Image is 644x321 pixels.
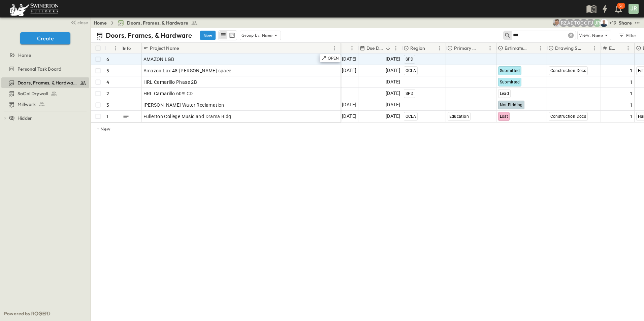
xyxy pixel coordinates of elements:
[106,56,109,63] p: 6
[18,101,36,108] span: Millwork
[619,3,623,9] p: 30
[386,78,400,86] span: [DATE]
[454,45,477,51] p: Primary Market
[228,31,236,39] button: kanban view
[618,32,637,39] div: Filter
[566,19,574,27] div: Alyssa De Robertis (aderoberti@swinerton.com)
[615,31,639,40] button: Filter
[107,44,115,52] button: Sort
[341,44,348,52] button: Sort
[200,31,216,40] button: New
[241,32,261,39] p: Group by:
[500,68,520,73] span: Submitted
[630,79,633,85] span: 1
[1,89,88,98] a: SoCal Drywall
[180,44,188,52] button: Sort
[1,88,89,99] div: SoCal Drywalltest
[143,90,193,97] span: HRL Camarillo 60% CD
[18,52,31,59] span: Home
[106,113,108,120] p: 1
[386,90,400,97] span: [DATE]
[406,91,414,96] span: SPD
[143,113,231,120] span: Fullerton College Music and Drama Bldg
[619,20,632,26] div: Share
[579,32,591,39] p: View:
[630,67,633,74] span: 1
[1,50,88,60] a: Home
[550,114,586,119] span: Construction Docs
[537,44,545,52] button: Menu
[143,56,174,63] span: AMAZON LGB
[630,102,633,108] span: 1
[553,19,561,27] img: Aaron Anderson (aaron.anderson@swinerton.com)
[106,31,192,40] p: Doors, Frames, & Hardware
[68,17,89,27] button: close
[218,30,237,40] div: table view
[122,43,142,53] div: Info
[342,112,356,120] span: [DATE]
[342,101,356,109] span: [DATE]
[106,102,109,108] p: 3
[592,32,603,39] p: None
[384,44,392,52] button: Sort
[366,45,383,51] p: Due Date
[630,113,633,120] span: 1
[1,78,88,87] a: Doors, Frames, & Hardware
[118,20,198,26] a: Doors, Frames, & Hardware
[410,45,425,51] p: Region
[342,67,356,74] span: [DATE]
[150,45,179,51] p: Project Name
[628,3,639,14] button: JR
[18,90,48,97] span: SoCal Drywall
[328,56,339,61] p: OPEN
[143,102,224,108] span: [PERSON_NAME] Water Reclamation
[143,67,231,74] span: Amazon Lax 48-[PERSON_NAME] space
[630,90,633,97] span: 1
[449,114,469,119] span: Education
[580,19,588,27] div: Gerrad Gerber (gerrad.gerber@swinerton.com)
[406,57,414,62] span: SPD
[629,4,639,14] div: JR
[94,20,107,26] a: Home
[106,90,109,97] p: 2
[406,68,416,73] span: OCLA
[550,68,586,73] span: Construction Docs
[1,64,89,74] div: Personal Task Boardtest
[500,114,508,119] span: Lost
[586,19,594,27] div: Francisco J. Sanchez (frsanchez@swinerton.com)
[77,19,88,26] span: close
[500,91,509,96] span: Lead
[97,126,101,132] p: + New
[479,44,486,52] button: Sort
[106,79,109,85] p: 4
[123,39,131,58] div: Info
[94,20,202,26] nav: breadcrumbs
[583,44,590,52] button: Sort
[609,45,615,51] p: Estimate Round
[342,55,356,63] span: [DATE]
[555,45,582,51] p: Drawing Status
[600,19,608,27] img: Brandon Norcutt (brandon.norcutt@swinerton.com)
[617,44,624,52] button: Sort
[505,45,528,51] p: Estimate Status
[486,44,494,52] button: Menu
[1,64,88,74] a: Personal Task Board
[436,44,444,52] button: Menu
[106,67,109,74] p: 5
[18,115,33,121] span: Hidden
[18,79,77,86] span: Doors, Frames, & Hardware
[426,44,434,52] button: Sort
[219,31,227,39] button: row view
[262,32,273,39] p: None
[386,67,400,74] span: [DATE]
[111,44,120,52] button: Menu
[8,2,60,16] img: 6c363589ada0b36f064d841b69d3a419a338230e66bb0a533688fa5cc3e9e735.png
[386,55,400,63] span: [DATE]
[392,44,400,52] button: Menu
[386,112,400,120] span: [DATE]
[573,19,581,27] div: Travis Osterloh (travis.osterloh@swinerton.com)
[105,43,122,53] div: #
[529,44,537,52] button: Sort
[624,44,632,52] button: Menu
[406,114,416,119] span: OCLA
